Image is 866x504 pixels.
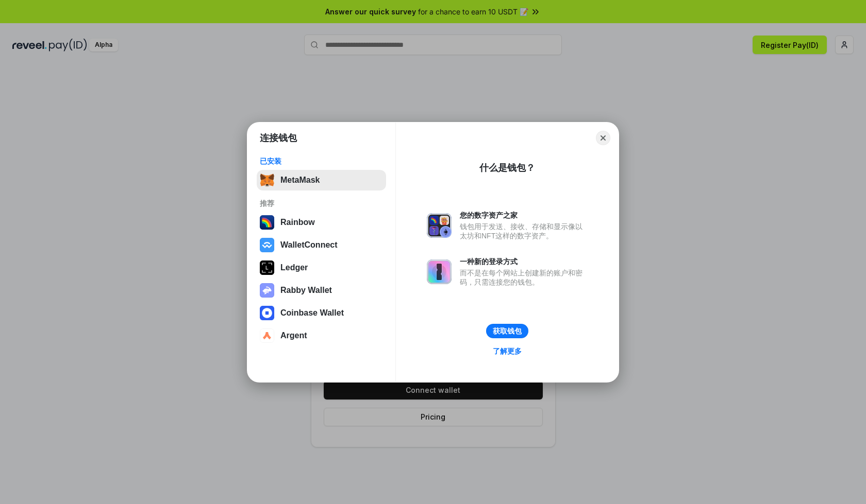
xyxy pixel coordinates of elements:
[260,306,274,320] img: svg+xml,%3Csvg%20width%3D%2228%22%20height%3D%2228%22%20viewBox%3D%220%200%2028%2028%22%20fill%3D...
[257,325,386,346] button: Argent
[493,346,522,356] div: 了解更多
[260,283,274,298] img: svg+xml,%3Csvg%20xmlns%3D%22http%3A%2F%2Fwww.w3.org%2F2000%2Fsvg%22%20fill%3D%22none%22%20viewBox...
[260,199,383,208] div: 推荐
[260,328,274,343] img: svg+xml,%3Csvg%20width%3D%2228%22%20height%3D%2228%22%20viewBox%3D%220%200%2028%2028%22%20fill%3D...
[280,286,332,295] div: Rabby Wallet
[460,257,588,266] div: 一种新的登录方式
[260,157,383,166] div: 已安装
[487,344,528,358] a: 了解更多
[427,259,452,284] img: svg+xml,%3Csvg%20xmlns%3D%22http%3A%2F%2Fwww.w3.org%2F2000%2Fsvg%22%20fill%3D%22none%22%20viewBox...
[260,238,274,252] img: svg+xml,%3Csvg%20width%3D%2228%22%20height%3D%2228%22%20viewBox%3D%220%200%2028%2028%22%20fill%3D...
[280,240,338,250] div: WalletConnect
[280,176,320,185] div: MetaMask
[280,263,308,272] div: Ledger
[260,132,297,144] h1: 连接钱包
[257,170,386,190] button: MetaMask
[280,308,344,318] div: Coinbase Wallet
[596,131,610,145] button: Close
[260,215,274,230] img: svg+xml,%3Csvg%20width%3D%22120%22%20height%3D%22120%22%20viewBox%3D%220%200%20120%20120%22%20fil...
[257,280,386,301] button: Rabby Wallet
[460,268,588,287] div: 而不是在每个网站上创建新的账户和密码，只需连接您的钱包。
[486,324,528,338] button: 获取钱包
[257,235,386,255] button: WalletConnect
[460,222,588,240] div: 钱包用于发送、接收、存储和显示像以太坊和NFT这样的数字资产。
[479,162,535,174] div: 什么是钱包？
[427,213,452,238] img: svg+xml,%3Csvg%20xmlns%3D%22http%3A%2F%2Fwww.w3.org%2F2000%2Fsvg%22%20fill%3D%22none%22%20viewBox...
[460,211,588,220] div: 您的数字资产之家
[257,212,386,233] button: Rainbow
[280,218,315,227] div: Rainbow
[493,326,522,336] div: 获取钱包
[257,303,386,323] button: Coinbase Wallet
[260,173,274,187] img: svg+xml,%3Csvg%20fill%3D%22none%22%20height%3D%2233%22%20viewBox%3D%220%200%2035%2033%22%20width%...
[280,331,307,340] div: Argent
[260,260,274,275] img: svg+xml,%3Csvg%20xmlns%3D%22http%3A%2F%2Fwww.w3.org%2F2000%2Fsvg%22%20width%3D%2228%22%20height%3...
[257,257,386,278] button: Ledger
